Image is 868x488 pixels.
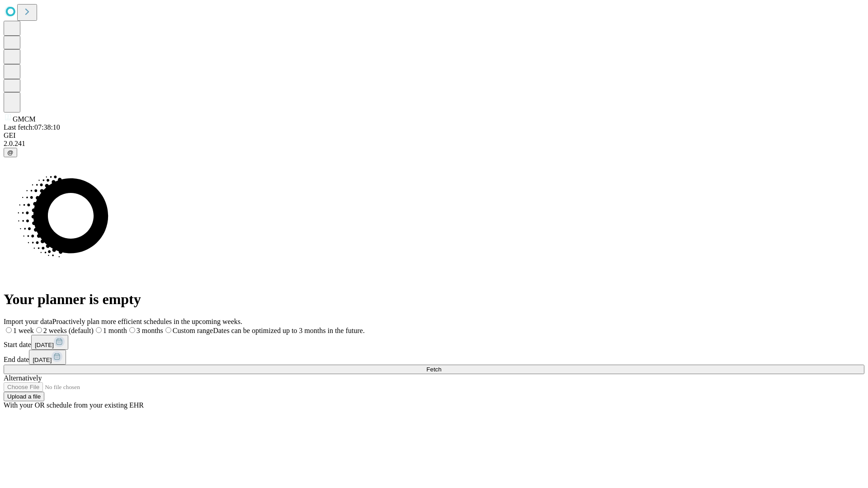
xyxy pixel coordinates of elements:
[137,327,163,334] span: 3 months
[4,131,864,140] div: GEI
[4,365,864,374] button: Fetch
[173,327,213,334] span: Custom range
[52,318,242,325] span: Proactively plan more efficient schedules in the upcoming weeks.
[4,374,42,382] span: Alternatively
[36,327,42,333] input: 2 weeks (default)
[31,335,68,350] button: [DATE]
[35,342,54,348] span: [DATE]
[43,327,94,334] span: 2 weeks (default)
[4,318,52,325] span: Import your data
[4,401,144,409] span: With your OR schedule from your existing EHR
[96,327,102,333] input: 1 month
[165,327,171,333] input: Custom rangeDates can be optimized up to 3 months in the future.
[13,115,36,123] span: GMCM
[4,123,60,131] span: Last fetch: 07:38:10
[4,148,17,157] button: @
[6,327,12,333] input: 1 week
[213,327,364,334] span: Dates can be optimized up to 3 months in the future.
[4,291,864,308] h1: Your planner is empty
[4,392,44,401] button: Upload a file
[7,149,14,156] span: @
[4,335,864,350] div: Start date
[4,350,864,365] div: End date
[29,350,66,365] button: [DATE]
[103,327,127,334] span: 1 month
[129,327,135,333] input: 3 months
[13,327,34,334] span: 1 week
[426,366,441,373] span: Fetch
[4,140,864,148] div: 2.0.241
[33,357,52,363] span: [DATE]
